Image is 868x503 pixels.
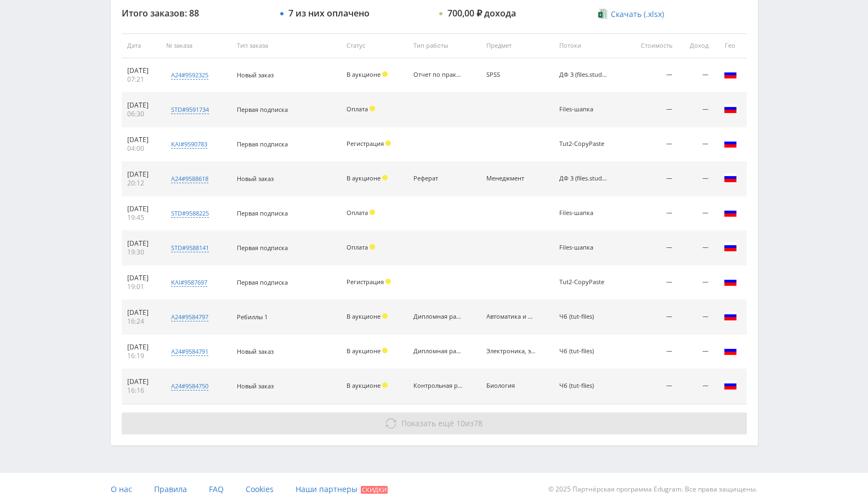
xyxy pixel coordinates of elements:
[127,377,155,386] div: [DATE]
[486,313,536,320] div: Автоматика и управление
[231,33,341,58] th: Тип заказа
[724,67,737,81] img: rus.png
[627,369,678,404] td: —
[127,135,155,144] div: [DATE]
[127,248,155,257] div: 19:30
[171,174,208,183] div: a24#9588618
[456,418,465,428] span: 10
[724,171,737,184] img: rus.png
[678,231,713,265] td: —
[486,71,536,78] div: SPSS
[382,313,388,319] span: Холд
[347,278,384,286] span: Регистрация
[127,101,155,110] div: [DATE]
[237,174,274,183] span: Новый заказ
[385,140,391,146] span: Холд
[678,265,713,300] td: —
[171,244,209,252] div: std#9588141
[385,279,391,284] span: Холд
[678,127,713,162] td: —
[246,484,274,494] span: Cookies
[370,244,375,250] span: Холд
[127,75,155,84] div: 07:21
[127,282,155,291] div: 19:01
[559,71,609,78] div: ДФ 3 (files.student-it)
[237,382,274,390] span: Новый заказ
[627,162,678,196] td: —
[237,71,274,79] span: Новый заказ
[370,210,375,215] span: Холд
[559,382,609,389] div: Чб (tut-files)
[413,348,463,355] div: Дипломная работа
[559,348,609,355] div: Чб (tut-files)
[347,312,381,320] span: В аукционе
[401,418,454,428] span: Показать ещё
[209,484,224,494] span: FAQ
[161,33,231,58] th: № заказа
[127,274,155,282] div: [DATE]
[237,105,288,114] span: Первая подписка
[127,386,155,395] div: 16:16
[171,209,209,218] div: std#9588225
[627,335,678,369] td: —
[408,33,481,58] th: Тип работы
[171,382,208,391] div: a24#9584750
[347,105,368,113] span: Оплата
[559,106,609,113] div: Files-шапка
[370,106,375,111] span: Холд
[678,33,713,58] th: Доход
[486,382,536,389] div: Биология
[627,33,678,58] th: Стоимость
[413,71,463,78] div: Отчет по практике
[724,102,737,115] img: rus.png
[678,58,713,93] td: —
[122,33,161,58] th: Дата
[474,418,483,428] span: 78
[296,484,358,494] span: Наши партнеры
[122,412,747,434] button: Показать ещё 10из78
[627,93,678,127] td: —
[678,300,713,335] td: —
[382,71,388,77] span: Холд
[724,378,737,392] img: rus.png
[611,10,664,19] span: Скачать (.xlsx)
[559,279,609,286] div: Tut2-CopyPaste
[127,308,155,317] div: [DATE]
[237,209,288,217] span: Первая подписка
[559,244,609,251] div: Files-шапка
[627,196,678,231] td: —
[347,208,368,217] span: Оплата
[559,210,609,217] div: Files-шапка
[127,343,155,352] div: [DATE]
[724,344,737,357] img: rus.png
[481,33,554,58] th: Предмет
[154,484,187,494] span: Правила
[171,140,207,149] div: kai#9590783
[598,8,608,19] img: xlsx
[559,175,609,182] div: ДФ 3 (files.student-it)
[678,369,713,404] td: —
[724,275,737,288] img: rus.png
[341,33,408,58] th: Статус
[627,231,678,265] td: —
[111,484,132,494] span: О нас
[171,105,209,114] div: std#9591734
[724,206,737,219] img: rus.png
[122,8,270,18] div: Итого заказов: 88
[382,382,388,388] span: Холд
[447,8,516,18] div: 700,00 ₽ дохода
[171,347,208,356] div: a24#9584791
[486,175,536,182] div: Менеджмент
[288,8,370,18] div: 7 из них оплачено
[171,71,208,80] div: a24#9592325
[127,179,155,188] div: 20:12
[554,33,627,58] th: Потоки
[127,213,155,222] div: 19:45
[382,175,388,180] span: Холд
[714,33,747,58] th: Гео
[559,313,609,320] div: Чб (tut-files)
[678,162,713,196] td: —
[127,205,155,213] div: [DATE]
[678,196,713,231] td: —
[486,348,536,355] div: Электроника, электротехника, радиотехника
